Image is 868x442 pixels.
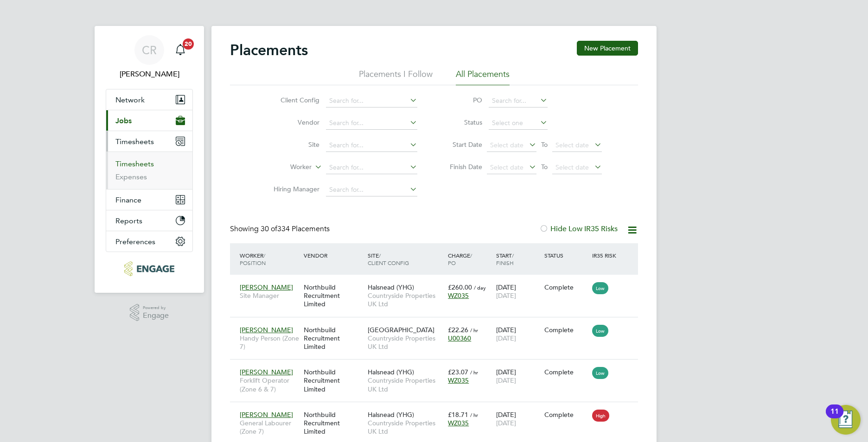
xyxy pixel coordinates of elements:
span: [GEOGRAPHIC_DATA] [368,326,434,334]
span: / hr [470,369,478,376]
span: WZ035 [448,376,469,385]
div: Start [494,247,542,271]
span: £22.26 [448,326,468,334]
span: £260.00 [448,283,472,291]
span: Countryside Properties UK Ltd [368,376,443,393]
button: Reports [106,210,192,231]
div: Charge [446,247,494,271]
div: [DATE] [494,278,542,304]
span: General Labourer (Zone 7) [240,419,299,436]
label: Site [266,140,319,149]
span: / hr [470,411,478,418]
label: Status [440,118,482,126]
input: Search for... [326,117,417,130]
span: [DATE] [496,291,516,300]
button: Preferences [106,231,192,252]
div: Northbuild Recruitment Limited [301,363,365,398]
span: Low [592,282,608,294]
label: Vendor [266,118,319,126]
div: Northbuild Recruitment Limited [301,321,365,356]
span: / hr [470,327,478,334]
span: Select date [490,163,523,171]
img: northbuildrecruit-logo-retina.png [124,261,174,276]
div: Site [365,247,446,271]
span: [PERSON_NAME] [240,410,293,419]
span: [PERSON_NAME] [240,368,293,376]
span: Finance [115,196,141,204]
a: [PERSON_NAME]General Labourer (Zone 7)Northbuild Recruitment LimitedHalsnead (YHG)Countryside Pro... [237,405,638,413]
span: WZ035 [448,419,469,427]
span: To [538,161,550,173]
div: [DATE] [494,363,542,389]
div: IR35 Risk [590,247,622,264]
input: Search for... [326,161,417,174]
label: Client Config [266,96,319,104]
span: High [592,410,609,422]
label: Hide Low IR35 Risks [539,224,618,234]
span: £23.07 [448,368,468,376]
span: Select date [555,141,589,149]
div: Showing [230,224,332,234]
h2: Placements [230,41,308,59]
span: Low [592,367,608,379]
a: Powered byEngage [130,304,169,322]
span: / Finish [496,252,514,266]
a: Expenses [115,172,147,181]
span: 334 Placements [261,224,330,234]
span: Select date [490,141,523,149]
label: PO [440,96,482,104]
button: Open Resource Center, 11 new notifications [831,405,861,435]
li: All Placements [456,69,510,85]
div: Timesheets [106,152,192,189]
span: £18.71 [448,410,468,419]
span: Countryside Properties UK Ltd [368,291,443,308]
div: 11 [830,411,839,423]
div: [DATE] [494,406,542,432]
input: Search for... [489,95,548,107]
span: Countryside Properties UK Ltd [368,419,443,436]
input: Search for... [326,139,417,152]
span: Preferences [115,237,155,246]
a: Timesheets [115,159,154,168]
input: Select one [489,117,548,130]
input: Search for... [326,183,417,196]
span: / day [474,284,486,291]
span: / Position [240,252,266,266]
a: [PERSON_NAME]Handy Person (Zone 7)Northbuild Recruitment Limited[GEOGRAPHIC_DATA]Countryside Prop... [237,321,638,328]
span: Handy Person (Zone 7) [240,334,299,351]
label: Worker [258,163,312,172]
div: Worker [237,247,301,271]
button: Timesheets [106,131,192,152]
li: Placements I Follow [359,69,433,85]
span: / Client Config [368,252,409,266]
nav: Main navigation [95,26,204,293]
span: U00360 [448,334,471,342]
label: Hiring Manager [266,185,319,193]
span: Forklift Operator (Zone 6 & 7) [240,376,299,393]
span: / PO [448,252,472,266]
div: Northbuild Recruitment Limited [301,278,365,313]
span: [DATE] [496,376,516,385]
span: Halsnead (YHG) [368,368,414,376]
span: WZ035 [448,291,469,300]
div: Status [542,247,590,264]
span: Timesheets [115,137,154,146]
div: Complete [544,368,588,376]
a: Go to home page [106,261,193,276]
span: [PERSON_NAME] [240,326,293,334]
a: 20 [171,35,190,65]
span: 30 of [261,224,277,234]
span: Powered by [143,304,169,312]
div: Complete [544,283,588,291]
span: 20 [183,38,194,50]
div: [DATE] [494,321,542,347]
span: Countryside Properties UK Ltd [368,334,443,351]
div: Northbuild Recruitment Limited [301,406,365,441]
span: [DATE] [496,419,516,427]
button: New Placement [577,41,638,56]
a: [PERSON_NAME]Site ManagerNorthbuild Recruitment LimitedHalsnead (YHG)Countryside Properties UK Lt... [237,278,638,286]
span: Callum Riley [106,69,193,80]
button: Jobs [106,110,192,131]
span: Engage [143,312,169,320]
span: Jobs [115,116,132,125]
